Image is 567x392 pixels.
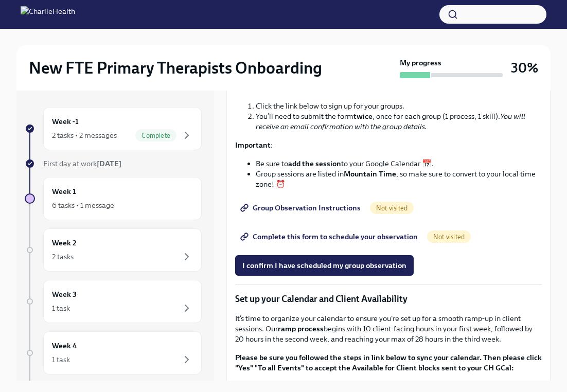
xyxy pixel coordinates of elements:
[25,331,202,375] a: Week 41 task
[25,280,202,323] a: Week 31 task
[278,324,324,333] strong: ramp process
[235,293,542,305] p: Set up your Calendar and Client Availability
[235,255,414,276] button: I confirm I have scheduled my group observation
[256,169,542,189] li: Group sessions are listed in , so make sure to convert to your local time zone! ⏰
[242,231,418,242] span: Complete this form to schedule your observation
[52,116,79,127] h6: Week -1
[235,226,425,247] a: Complete this form to schedule your observation
[256,111,542,132] li: You’ll need to submit the form , once for each group (1 process, 1 skill).
[400,58,441,68] strong: My progress
[97,159,121,168] strong: [DATE]
[235,313,542,344] p: It’s time to organize your calendar to ensure you're set up for a smooth ramp-up in client sessio...
[25,177,202,220] a: Week 16 tasks • 1 message
[21,6,75,23] img: CharlieHealth
[52,289,77,300] h6: Week 3
[256,101,542,111] li: Click the link below to sign up for your groups.
[52,252,74,262] div: 2 tasks
[52,130,117,140] div: 2 tasks • 2 messages
[52,186,76,197] h6: Week 1
[43,159,121,168] span: First day at work
[288,159,341,168] strong: add the session
[242,203,361,213] span: Group Observation Instructions
[25,107,202,150] a: Week -12 tasks • 2 messagesComplete
[511,59,538,77] h3: 30%
[52,340,77,351] h6: Week 4
[242,260,406,271] span: I confirm I have scheduled my group observation
[29,58,322,78] h2: New FTE Primary Therapists Onboarding
[427,233,471,241] span: Not visited
[52,200,114,210] div: 6 tasks • 1 message
[25,228,202,272] a: Week 22 tasks
[235,353,542,372] strong: Please be sure you followed the steps in link below to sync your calendar. Then please click "Yes...
[52,303,70,313] div: 1 task
[256,158,542,169] li: Be sure to to your Google Calendar 📅.
[25,158,202,169] a: First day at work[DATE]
[353,112,373,121] strong: twice
[135,132,176,139] span: Complete
[235,198,368,218] a: Group Observation Instructions
[235,140,271,150] strong: Important
[52,354,70,365] div: 1 task
[344,169,396,179] strong: Mountain Time
[52,237,77,248] h6: Week 2
[370,204,414,212] span: Not visited
[235,140,542,150] p: :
